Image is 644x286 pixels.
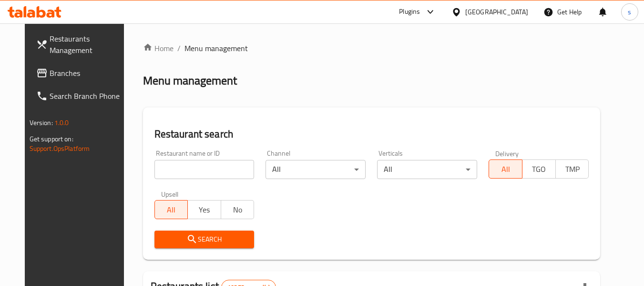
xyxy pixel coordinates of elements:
[493,162,519,176] span: All
[159,203,184,217] span: All
[50,90,125,102] span: Search Branch Phone
[29,85,133,107] a: Search Branch Phone
[628,7,631,17] span: s
[221,200,255,219] button: No
[187,200,221,219] button: Yes
[192,203,217,217] span: Yes
[225,203,251,217] span: No
[54,117,69,129] span: 1.0.0
[560,162,585,176] span: TMP
[154,160,255,179] input: Search for restaurant name or ID..
[30,133,73,145] span: Get support on:
[154,127,589,141] h2: Restaurant search
[522,159,556,179] button: TGO
[30,142,90,155] a: Support.OpsPlatform
[465,7,528,17] div: [GEOGRAPHIC_DATA]
[143,42,174,54] a: Home
[184,42,248,54] span: Menu management
[377,160,477,179] div: All
[143,73,237,88] h2: Menu management
[495,150,519,157] label: Delivery
[143,42,601,54] nav: breadcrumb
[154,200,188,219] button: All
[161,191,179,197] label: Upsell
[162,233,247,245] span: Search
[29,62,133,85] a: Branches
[50,67,125,79] span: Branches
[50,33,125,56] span: Restaurants Management
[154,231,255,248] button: Search
[526,162,552,176] span: TGO
[177,42,181,54] li: /
[399,6,420,18] div: Plugins
[30,117,53,129] span: Version:
[555,159,589,179] button: TMP
[489,159,522,179] button: All
[29,27,133,62] a: Restaurants Management
[266,160,366,179] div: All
